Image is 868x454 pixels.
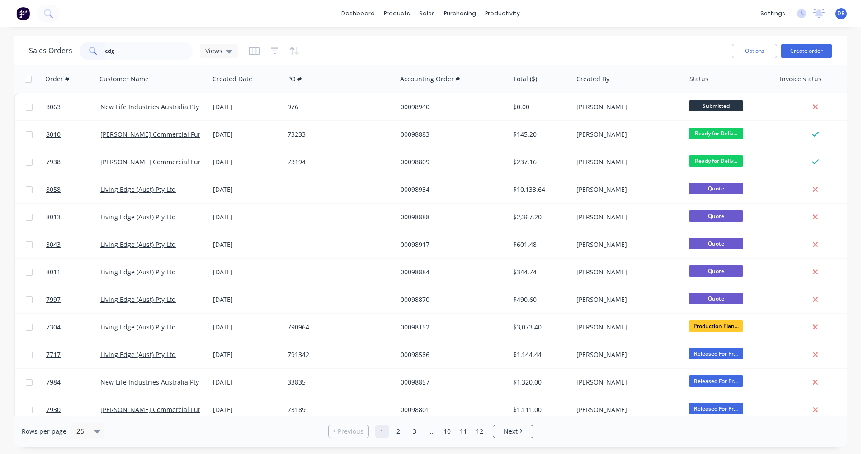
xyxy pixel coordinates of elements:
[513,102,566,111] div: $0.00
[205,46,222,56] span: Views
[46,350,61,359] span: 7717
[781,44,832,58] button: Create order
[513,130,566,139] div: $145.20
[513,185,566,194] div: $10,133.64
[105,42,193,60] input: Search...
[100,102,210,111] a: New Life Industries Australia Pty Ltd
[100,295,176,304] a: Living Edge (Aust) Pty Ltd
[689,128,743,139] span: Ready for Deliv...
[513,74,537,83] div: Total ($)
[288,405,388,414] div: 73189
[46,148,100,176] a: 7938
[46,405,61,414] span: 7930
[689,100,743,111] span: Submitted
[513,378,566,387] div: $1,320.00
[288,130,388,139] div: 73233
[576,295,677,304] div: [PERSON_NAME]
[337,7,379,20] a: dashboard
[689,375,743,387] span: Released For Pr...
[46,93,100,120] a: 8063
[576,405,677,414] div: [PERSON_NAME]
[100,185,176,194] a: Living Edge (Aust) Pty Ltd
[689,210,743,222] span: Quote
[29,46,72,55] h1: Sales Orders
[780,74,821,83] div: Invoice status
[46,378,61,387] span: 7984
[576,323,677,332] div: [PERSON_NAME]
[100,350,176,359] a: Living Edge (Aust) Pty Ltd
[689,348,743,359] span: Released For Pr...
[401,130,501,139] div: 00098883
[576,213,677,222] div: [PERSON_NAME]
[213,213,280,222] div: [DATE]
[576,268,677,277] div: [PERSON_NAME]
[401,213,501,222] div: 00098888
[46,396,100,423] a: 7930
[46,231,100,258] a: 8043
[689,155,743,167] span: Ready for Deliv...
[288,102,388,111] div: 976
[375,425,389,438] a: Page 1 is your current page
[576,350,677,359] div: [PERSON_NAME]
[576,378,677,387] div: [PERSON_NAME]
[288,323,388,332] div: 790964
[504,427,518,436] span: Next
[401,102,501,111] div: 00098940
[473,425,486,438] a: Page 12
[493,427,533,436] a: Next page
[400,74,460,83] div: Accounting Order #
[100,268,176,276] a: Living Edge (Aust) Pty Ltd
[46,130,61,139] span: 8010
[45,74,69,83] div: Order #
[213,240,280,249] div: [DATE]
[46,369,100,396] a: 7984
[213,350,280,359] div: [DATE]
[401,295,501,304] div: 00098870
[513,405,566,414] div: $1,111.00
[100,213,176,221] a: Living Edge (Aust) Pty Ltd
[576,74,609,83] div: Created By
[100,158,219,166] a: [PERSON_NAME] Commercial Furniture
[46,158,61,167] span: 7938
[408,425,421,438] a: Page 3
[46,213,61,222] span: 8013
[100,378,210,386] a: New Life Industries Australia Pty Ltd
[329,427,368,436] a: Previous page
[576,240,677,249] div: [PERSON_NAME]
[576,185,677,194] div: [PERSON_NAME]
[401,323,501,332] div: 00098152
[732,44,777,58] button: Options
[415,7,439,20] div: sales
[401,405,501,414] div: 00098801
[213,130,280,139] div: [DATE]
[325,425,537,438] ul: Pagination
[513,240,566,249] div: $601.48
[513,350,566,359] div: $1,144.44
[46,323,61,332] span: 7304
[99,74,149,83] div: Customer Name
[46,341,100,368] a: 7717
[213,102,280,111] div: [DATE]
[401,350,501,359] div: 00098586
[46,295,61,304] span: 7997
[100,130,219,139] a: [PERSON_NAME] Commercial Furniture
[576,102,677,111] div: [PERSON_NAME]
[46,314,100,341] a: 7304
[213,185,280,194] div: [DATE]
[46,268,61,277] span: 8011
[16,7,30,20] img: Factory
[22,427,66,436] span: Rows per page
[213,158,280,167] div: [DATE]
[401,185,501,194] div: 00098934
[213,268,280,277] div: [DATE]
[46,176,100,203] a: 8058
[513,323,566,332] div: $3,073.40
[100,240,176,249] a: Living Edge (Aust) Pty Ltd
[46,121,100,148] a: 8010
[689,265,743,277] span: Quote
[576,130,677,139] div: [PERSON_NAME]
[392,425,405,438] a: Page 2
[213,323,280,332] div: [DATE]
[288,350,388,359] div: 791342
[288,378,388,387] div: 33835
